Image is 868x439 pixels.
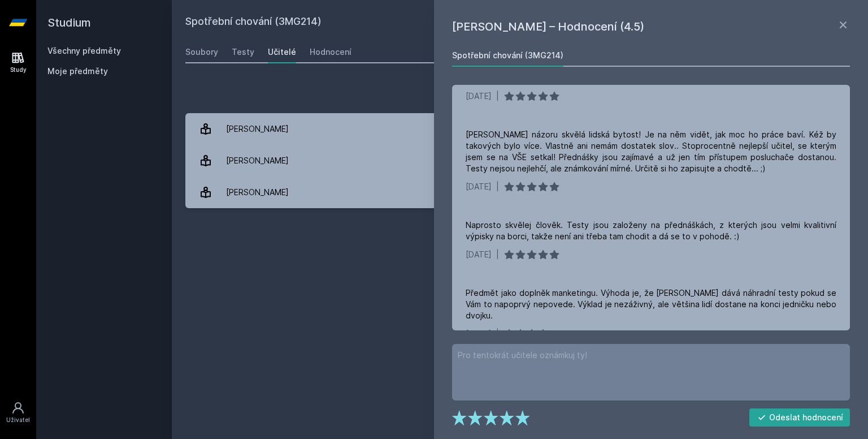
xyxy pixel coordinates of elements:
[268,46,296,58] div: Učitelé
[466,219,836,242] div: Naprosto skvělej člověk. Testy jsou založeny na přednáškách, z kterých jsou velmi kvalitivní výpi...
[185,177,854,208] a: [PERSON_NAME] 1 hodnocení 5.0
[2,45,34,80] a: Study
[6,416,30,424] div: Uživatel
[232,46,254,58] div: Testy
[496,181,499,192] div: |
[185,46,218,58] div: Soubory
[185,145,854,177] a: [PERSON_NAME] 20 hodnocení 4.5
[310,41,351,63] a: Hodnocení
[10,66,27,74] div: Study
[47,66,108,77] span: Moje předměty
[496,91,499,102] div: |
[466,129,836,174] div: [PERSON_NAME] názoru skvělá lidská bytost! Je na něm vidět, jak moc ho práce baví. Kéž by takovýc...
[2,395,34,430] a: Uživatel
[47,46,121,55] a: Všechny předměty
[226,118,289,140] div: [PERSON_NAME]
[185,14,728,32] h2: Spotřební chování (3MG214)
[185,113,854,145] a: [PERSON_NAME] 1 hodnocení 5.0
[466,91,492,102] div: [DATE]
[268,41,296,63] a: Učitelé
[466,181,492,192] div: [DATE]
[310,46,351,58] div: Hodnocení
[226,149,289,172] div: [PERSON_NAME]
[232,41,254,63] a: Testy
[185,41,218,63] a: Soubory
[226,181,289,204] div: [PERSON_NAME]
